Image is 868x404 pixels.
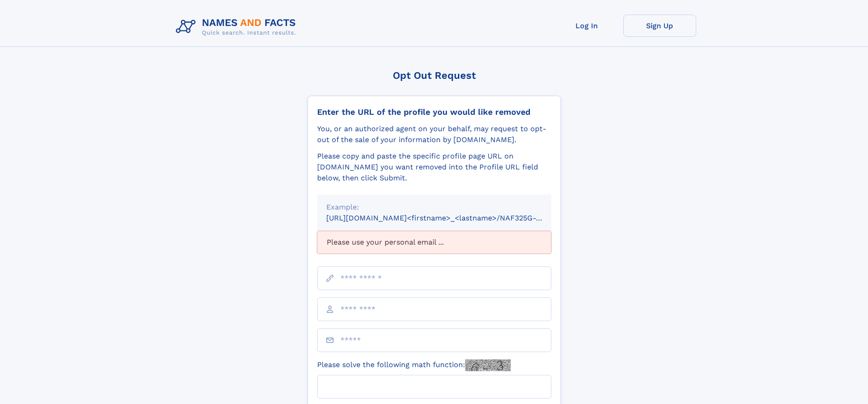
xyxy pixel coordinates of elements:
div: You, or an authorized agent on your behalf, may request to opt-out of the sale of your informatio... [317,123,551,145]
img: Logo Names and Facts [172,15,303,39]
div: Opt Out Request [308,70,561,81]
a: Log In [550,15,623,37]
div: Please copy and paste the specific profile page URL on [DOMAIN_NAME] you want removed into the Pr... [317,151,551,184]
div: Please use your personal email ... [317,231,551,254]
label: Please solve the following math function: [317,359,511,371]
div: Example: [326,202,542,213]
div: Enter the URL of the profile you would like removed [317,107,551,117]
a: Sign Up [623,15,696,37]
small: [URL][DOMAIN_NAME]<firstname>_<lastname>/NAF325G-xxxxxxxx [326,214,569,222]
